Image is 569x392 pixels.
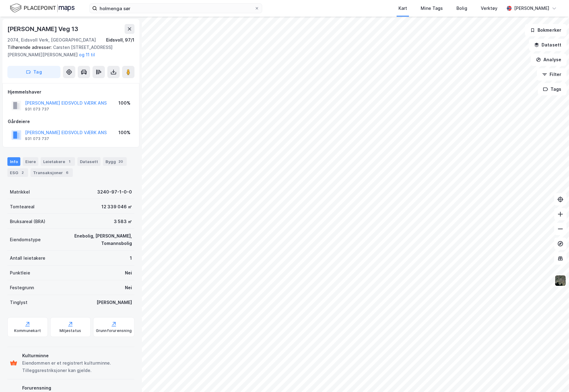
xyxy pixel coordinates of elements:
div: Tinglyst [10,299,27,306]
button: Tags [538,83,567,95]
div: 1 [130,254,132,262]
div: Transaksjoner [31,168,73,177]
div: Kulturminne [22,352,132,359]
div: 100% [118,129,130,136]
div: Kommunekart [14,328,41,333]
div: [PERSON_NAME] Veg 13 [7,24,80,34]
div: 2 [19,170,26,176]
div: Festegrunn [10,284,34,291]
div: Leietakere [41,157,75,166]
div: 1 [66,158,72,165]
div: Grunnforurensning [96,328,132,333]
button: Bokmerker [525,24,567,36]
div: Carsten [STREET_ADDRESS][PERSON_NAME][PERSON_NAME] [7,44,130,58]
div: 3240-97-1-0-0 [97,188,132,196]
div: [PERSON_NAME] [514,5,549,12]
span: Tilhørende adresser: [7,45,53,50]
button: Filter [537,68,567,81]
div: Mine Tags [421,5,443,12]
div: Datasett [77,157,101,166]
div: 20 [117,158,124,165]
div: Hjemmelshaver [8,88,134,96]
div: Verktøy [481,5,497,12]
div: Kart [398,5,407,12]
button: Datasett [529,39,567,51]
div: Nei [125,284,132,291]
div: ESG [7,168,28,177]
img: 9k= [555,275,566,286]
iframe: Chat Widget [538,362,569,392]
div: Bruksareal (BRA) [10,218,45,225]
div: Gårdeiere [8,118,134,125]
div: 2074, Eidsvoll Verk, [GEOGRAPHIC_DATA] [7,36,96,44]
div: Nei [125,269,132,277]
div: Bygg [103,157,127,166]
button: Analyse [531,54,567,66]
input: Søk på adresse, matrikkel, gårdeiere, leietakere eller personer [97,4,254,13]
img: logo.f888ab2527a4732fd821a326f86c7f29.svg [10,3,75,14]
div: 931 073 737 [25,107,49,112]
div: Eidsvoll, 97/1 [106,36,134,44]
div: 6 [64,170,70,176]
div: Info [7,157,20,166]
div: Miljøstatus [60,328,81,333]
div: Matrikkel [10,188,30,196]
div: Bolig [456,5,467,12]
div: 12 339 046 ㎡ [101,203,132,210]
div: Tomteareal [10,203,35,210]
div: Forurensning [22,384,132,392]
div: 931 073 737 [25,136,49,141]
div: Antall leietakere [10,254,45,262]
div: Enebolig, [PERSON_NAME], Tomannsbolig [48,232,132,247]
div: Eiere [23,157,38,166]
div: [PERSON_NAME] [97,299,132,306]
div: Eiendommen er et registrert kulturminne. Tilleggsrestriksjoner kan gjelde. [22,359,132,374]
div: Eiendomstype [10,236,41,243]
div: Punktleie [10,269,30,277]
div: Kontrollprogram for chat [538,362,569,392]
button: Tag [7,66,60,78]
div: 3 583 ㎡ [114,218,132,225]
div: 100% [118,99,130,107]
